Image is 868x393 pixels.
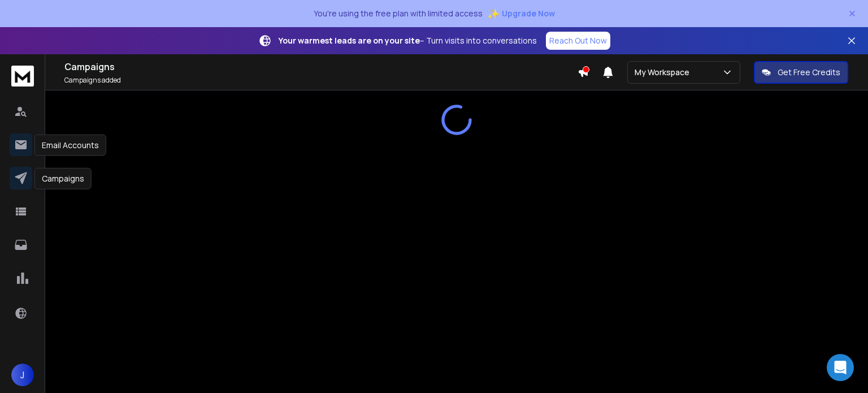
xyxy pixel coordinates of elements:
[549,35,607,46] p: Reach Out Now
[546,32,610,50] a: Reach Out Now
[487,2,555,25] button: ✨Upgrade Now
[827,354,854,381] div: Open Intercom Messenger
[754,61,848,84] button: Get Free Credits
[34,168,92,189] div: Campaigns
[279,35,537,46] p: – Turn visits into conversations
[635,67,694,78] p: My Workspace
[502,8,555,19] span: Upgrade Now
[11,364,34,386] button: J
[11,66,34,87] img: logo
[64,60,578,74] h1: Campaigns
[487,6,500,21] span: ✨
[64,76,578,85] p: Campaigns added
[778,67,840,78] p: Get Free Credits
[279,35,420,46] strong: Your warmest leads are on your site
[314,8,483,19] p: You're using the free plan with limited access
[34,135,106,156] div: Email Accounts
